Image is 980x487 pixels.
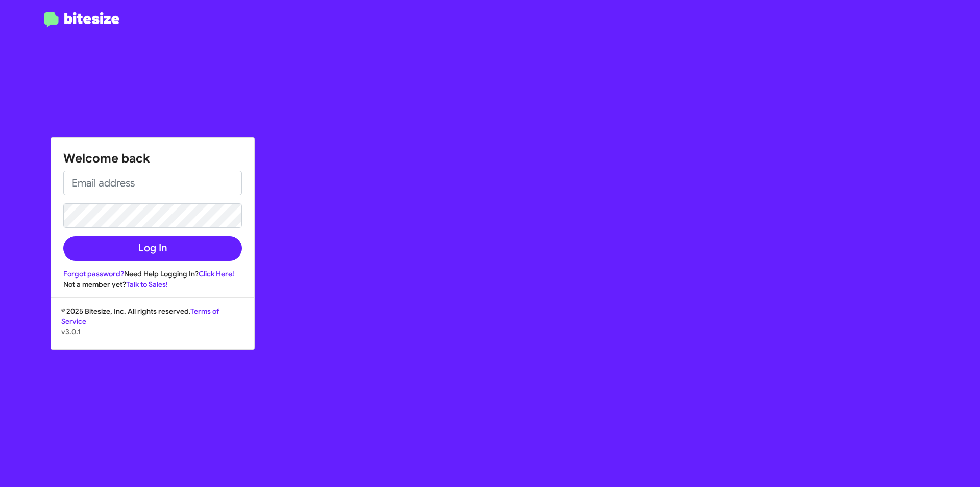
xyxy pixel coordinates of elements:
button: Log In [63,236,242,261]
div: Need Help Logging In? [63,269,242,279]
div: © 2025 Bitesize, Inc. All rights reserved. [51,306,254,349]
div: Not a member yet? [63,279,242,289]
input: Email address [63,171,242,195]
a: Talk to Sales! [126,280,168,289]
p: v3.0.1 [61,327,244,337]
a: Forgot password? [63,269,124,279]
a: Click Here! [199,269,234,279]
h1: Welcome back [63,150,242,167]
